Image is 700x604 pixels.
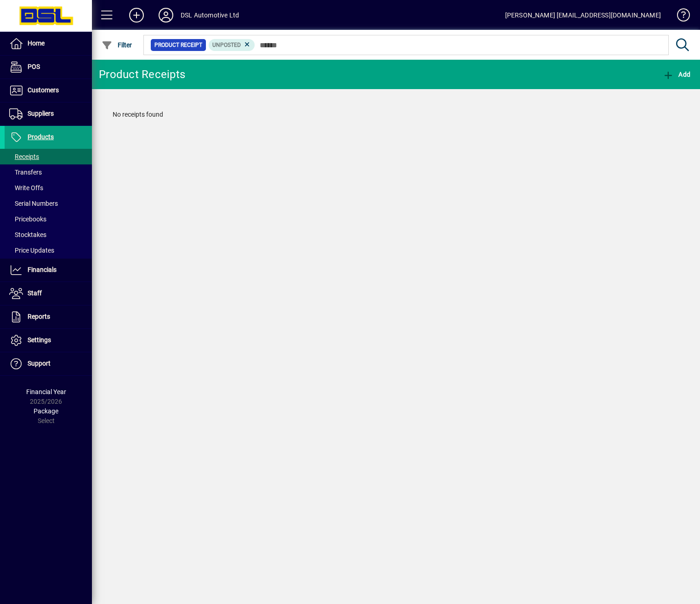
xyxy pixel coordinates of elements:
button: Add [122,7,151,23]
div: DSL Automotive Ltd [181,8,239,23]
span: Package [34,407,58,415]
span: Products [28,133,54,141]
span: Suppliers [28,110,54,117]
span: Unposted [212,42,241,48]
span: Home [28,40,45,47]
a: Home [5,32,92,55]
div: [PERSON_NAME] [EMAIL_ADDRESS][DOMAIN_NAME] [505,8,661,23]
a: Customers [5,79,92,102]
span: Transfers [9,169,42,176]
a: Transfers [5,164,92,180]
a: Settings [5,329,92,352]
span: Pricebooks [9,215,46,223]
a: Serial Numbers [5,196,92,211]
span: Receipts [9,153,39,160]
span: Serial Numbers [9,200,58,207]
a: Write Offs [5,180,92,196]
span: Price Updates [9,247,54,254]
button: Add [660,66,693,83]
span: Add [663,71,690,78]
span: Support [28,360,51,367]
span: Staff [28,289,42,297]
div: No receipts found [103,101,689,129]
span: Stocktakes [9,231,46,238]
a: Price Updates [5,243,92,258]
mat-chip: Product Movement Status: Unposted [209,39,255,51]
a: Receipts [5,149,92,164]
a: Reports [5,305,92,328]
button: Profile [151,7,181,23]
span: Settings [28,336,51,344]
a: Staff [5,282,92,305]
span: Product Receipt [154,40,202,50]
span: Customers [28,86,59,94]
span: Financial Year [26,388,66,395]
span: Write Offs [9,184,43,192]
a: Pricebooks [5,211,92,227]
button: Filter [99,37,135,53]
a: Suppliers [5,102,92,125]
a: Support [5,352,92,375]
div: Product Receipts [99,67,185,82]
a: Knowledge Base [670,2,689,32]
a: POS [5,56,92,79]
span: Financials [28,266,57,273]
a: Stocktakes [5,227,92,243]
span: Reports [28,313,50,320]
span: Filter [102,41,132,49]
span: POS [28,63,40,70]
a: Financials [5,259,92,282]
